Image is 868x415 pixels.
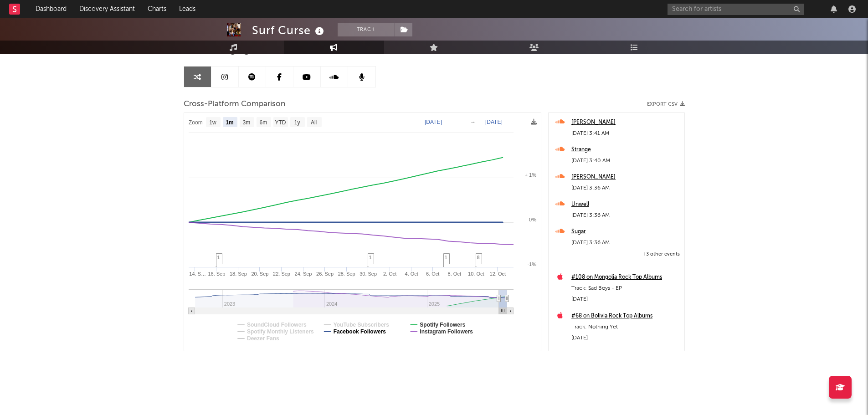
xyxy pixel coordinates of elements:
div: Track: Nothing Yet [571,322,680,333]
text: SoundCloud Followers [247,322,307,328]
div: +3 other events [553,249,680,260]
text: 26. Sep [316,271,334,277]
a: Sugar [571,226,680,237]
div: Track: Sad Boys - EP [571,283,680,294]
text: 4. Oct [405,271,418,277]
text: 10. Oct [468,271,484,277]
a: [PERSON_NAME] [571,117,680,128]
text: Spotify Monthly Listeners [247,328,314,335]
text: 8. Oct [447,271,461,277]
span: 8 [477,255,480,260]
span: 1 [369,255,372,260]
text: 6m [259,119,267,126]
text: 18. Sep [229,271,247,277]
text: → [470,119,475,125]
text: 24. Sep [294,271,312,277]
text: Deezer Fans [247,335,279,342]
div: Surf Curse [252,23,326,38]
text: All [310,119,316,126]
div: [DATE] 3:36 AM [571,237,680,248]
a: [PERSON_NAME] [571,172,680,183]
div: [DATE] 3:36 AM [571,183,680,194]
a: #108 on Mongolia Rock Top Albums [571,272,680,283]
a: Strange [571,144,680,155]
text: YTD [275,119,286,126]
a: #68 on Bolivia Rock Top Albums [571,311,680,322]
span: Cross-Platform Comparison [184,99,285,110]
text: 0% [529,217,536,222]
div: [DATE] [571,294,680,305]
text: 3m [242,119,250,126]
text: [DATE] [424,119,442,125]
text: Zoom [189,119,203,126]
text: Spotify Followers [420,322,465,328]
text: 1m [226,119,233,126]
text: 14. S… [189,271,206,277]
text: + 1% [524,172,536,178]
a: #165 on Peru Rock Top Albums [571,349,680,360]
text: YouTube Subscribers [333,322,389,328]
span: Artist Engagement [184,44,287,55]
text: 1y [294,119,300,126]
text: 12. Oct [489,271,505,277]
text: 20. Sep [251,271,268,277]
div: [DATE] 3:36 AM [571,210,680,221]
span: 1 [217,255,220,260]
text: 30. Sep [360,271,377,277]
button: Export CSV [647,102,685,107]
div: [DATE] [571,333,680,343]
text: 22. Sep [273,271,290,277]
text: 1w [209,119,216,126]
text: 6. Oct [426,271,439,277]
text: 28. Sep [338,271,355,277]
input: Search for artists [668,4,804,15]
text: Instagram Followers [420,328,473,335]
span: 1 [445,255,447,260]
text: 2. Oct [383,271,396,277]
div: [DATE] 3:41 AM [571,128,680,139]
button: Track [338,23,395,36]
text: -1% [527,261,536,267]
div: [DATE] 3:40 AM [571,155,680,166]
text: 16. Sep [208,271,225,277]
a: Unwell [571,199,680,210]
text: Facebook Followers [333,328,386,335]
text: [DATE] [485,119,502,125]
